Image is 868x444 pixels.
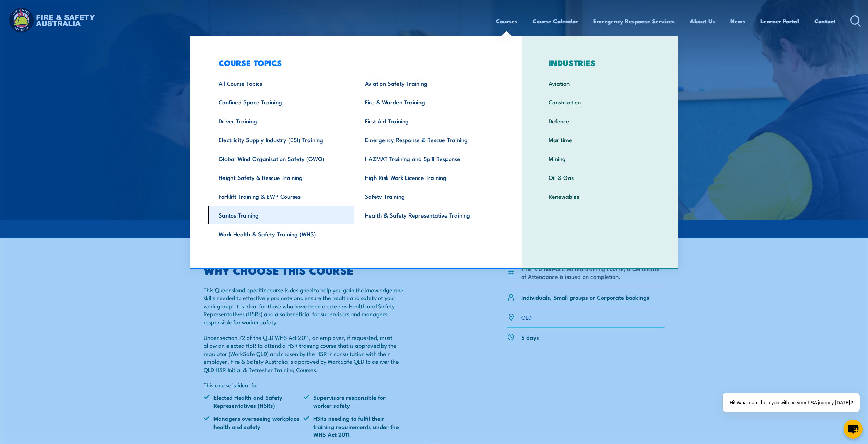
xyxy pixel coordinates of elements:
a: QLD [521,313,532,321]
p: Under section 72 of the QLD WHS Act 2011, an employer, if requested, must allow an elected HSR to... [204,333,404,373]
a: Construction [538,92,662,111]
a: Course Calendar [533,12,578,30]
li: This is a non-accredited training course, a Certificate of Attendance is issued on completion. [521,264,665,281]
li: HSRs needing to fulfil their training requirements under the WHS Act 2011 [303,414,403,438]
a: Mining [538,149,662,168]
p: 5 days [521,333,539,341]
a: Courses [496,12,517,30]
h3: COURSE TOPICS [208,58,501,67]
a: Fire & Warden Training [354,92,501,111]
a: Aviation [538,74,662,92]
a: All Course Topics [208,74,354,92]
a: Contact [814,12,836,30]
a: Electricity Supply Industry (ESI) Training [208,130,354,149]
a: First Aid Training [354,111,501,130]
a: High Risk Work Licence Training [354,168,501,187]
a: Global Wind Organisation Safety (GWO) [208,149,354,168]
li: Supervisors responsible for worker safety [303,393,403,409]
h2: WHY CHOOSE THIS COURSE [204,265,404,275]
a: Aviation Safety Training [354,74,501,92]
a: Emergency Response Services [593,12,675,30]
a: Maritime [538,130,662,149]
p: This Queensland-specific course is designed to help you gain the knowledge and skills needed to e... [204,286,404,326]
p: This course is ideal for: [204,381,404,389]
a: Renewables [538,187,662,206]
a: Oil & Gas [538,168,662,187]
a: HAZMAT Training and Spill Response [354,149,501,168]
button: chat-button [844,420,863,439]
a: Safety Training [354,187,501,206]
a: News [730,12,745,30]
a: Height Safety & Rescue Training [208,168,354,187]
a: About Us [690,12,715,30]
div: Hi! What can I help you with on your FSA journey [DATE]? [723,393,860,412]
li: Elected Health and Safety Representatives (HSRs) [204,393,304,409]
a: Driver Training [208,111,354,130]
a: Forklift Training & EWP Courses [208,187,354,206]
li: Managers overseeing workplace health and safety [204,414,304,438]
a: Learner Portal [760,12,799,30]
a: Health & Safety Representative Training [354,206,501,224]
a: Defence [538,111,662,130]
a: Work Health & Safety Training (WHS) [208,224,354,243]
a: Confined Space Training [208,92,354,111]
a: Emergency Response & Rescue Training [354,130,501,149]
h3: INDUSTRIES [538,58,662,67]
p: Individuals, Small groups or Corporate bookings [521,293,649,301]
a: Santos Training [208,206,354,224]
